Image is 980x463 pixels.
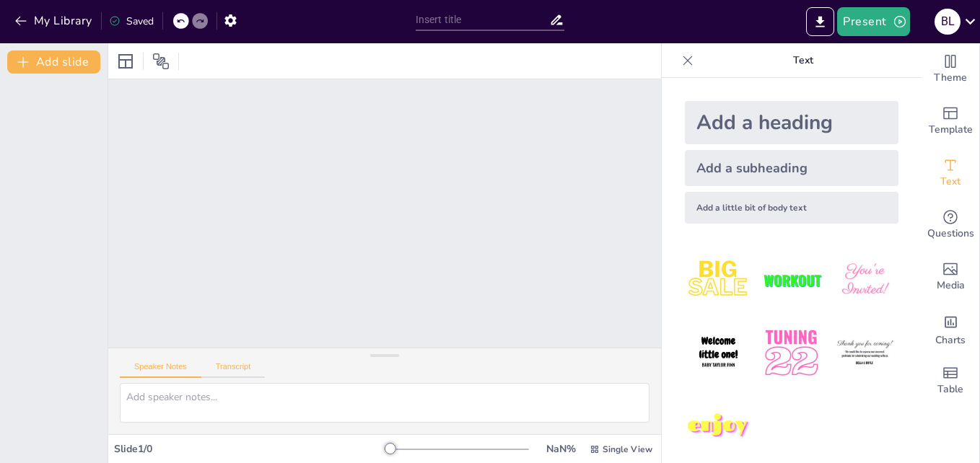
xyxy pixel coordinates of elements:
p: Text [699,43,907,78]
div: Add a little bit of body text [685,192,898,224]
span: Template [929,122,973,138]
div: Saved [109,14,154,28]
div: Slide 1 / 0 [114,442,390,456]
span: Position [152,53,170,70]
button: B L [935,7,961,36]
span: Questions [927,226,974,242]
button: Present [837,7,909,36]
img: 3.jpeg [831,247,898,314]
button: Add slide [7,50,100,74]
img: 7.jpeg [685,393,752,460]
img: 6.jpeg [831,319,898,387]
div: B L [935,9,961,35]
button: Transcript [201,362,266,378]
span: Charts [935,332,966,348]
img: 2.jpeg [758,247,825,314]
span: Text [940,174,961,190]
div: Change the overall theme [922,43,979,95]
input: Insert title [416,9,549,30]
div: Layout [114,50,137,73]
img: 4.jpeg [685,319,752,387]
div: Add a subheading [685,150,898,186]
button: Export to PowerPoint [806,7,834,36]
div: Add text boxes [922,147,979,199]
span: Theme [934,70,967,86]
div: NaN % [543,442,578,456]
span: Table [937,382,963,397]
span: Single View [603,444,652,455]
img: 1.jpeg [685,247,752,314]
div: Add a table [922,355,979,407]
button: My Library [11,9,98,32]
div: Add charts and graphs [922,303,979,355]
div: Add images, graphics, shapes or video [922,251,979,303]
div: Get real-time input from your audience [922,199,979,251]
div: Add a heading [685,101,898,144]
div: Add ready made slides [922,95,979,147]
button: Speaker Notes [120,362,201,378]
span: Media [937,278,965,294]
img: 5.jpeg [758,319,825,387]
